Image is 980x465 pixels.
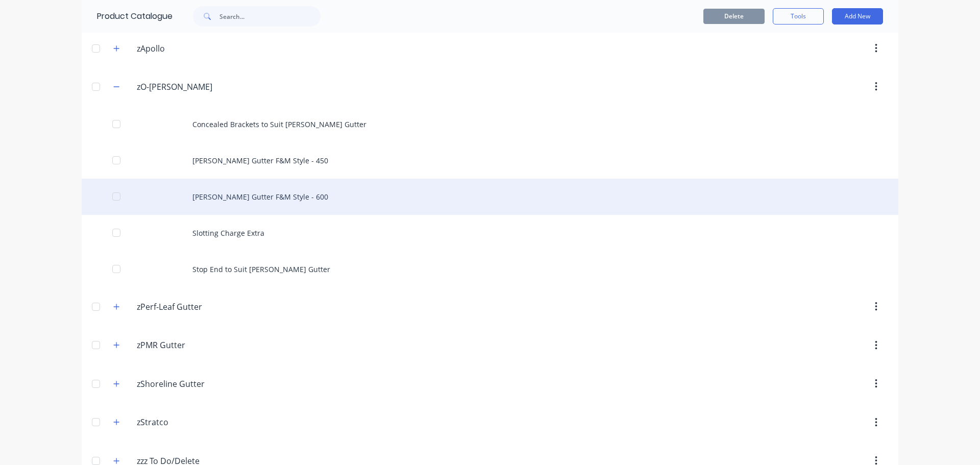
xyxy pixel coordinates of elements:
input: Enter category name [137,416,258,428]
div: Slotting Charge Extra [82,215,898,251]
input: Enter category name [137,339,258,351]
div: [PERSON_NAME] Gutter F&M Style - 450 [82,142,898,179]
button: Delete [703,9,765,24]
div: Stop End to Suit [PERSON_NAME] Gutter [82,251,898,287]
button: Tools [773,8,824,25]
div: Concealed Brackets to Suit [PERSON_NAME] Gutter [82,106,898,142]
input: Enter category name [137,81,258,93]
div: [PERSON_NAME] Gutter F&M Style - 600 [82,179,898,215]
button: Add New [832,8,883,25]
input: Enter category name [137,42,258,55]
input: Enter category name [137,378,258,390]
input: Search... [219,6,321,27]
input: Enter category name [137,301,258,313]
